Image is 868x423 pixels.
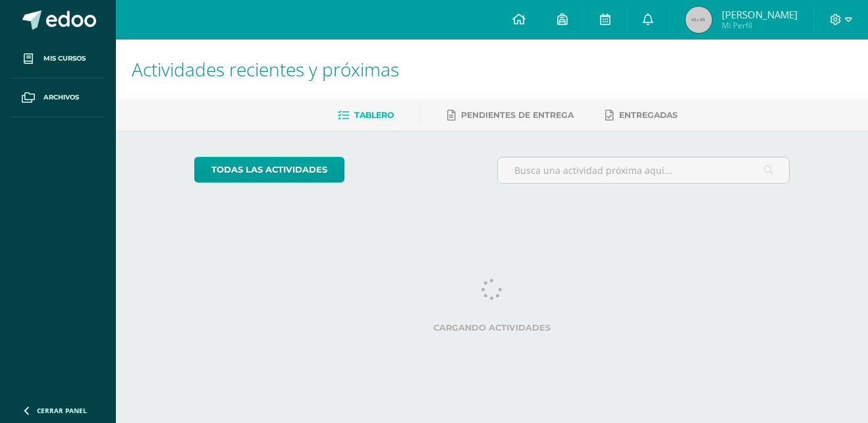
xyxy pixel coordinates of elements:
[194,323,790,333] label: Cargando actividades
[132,57,399,82] span: Actividades recientes y próximas
[605,105,678,126] a: Entregadas
[498,157,790,183] input: Busca una actividad próxima aquí...
[43,53,86,64] span: Mis cursos
[43,92,79,103] span: Archivos
[11,78,105,117] a: Archivos
[11,40,105,78] a: Mis cursos
[686,7,712,33] img: 45x45
[354,110,394,120] span: Tablero
[619,110,678,120] span: Entregadas
[447,105,574,126] a: Pendientes de entrega
[722,20,798,31] span: Mi Perfil
[194,157,344,183] a: todas las Actividades
[722,8,798,21] span: [PERSON_NAME]
[37,406,87,415] span: Cerrar panel
[338,105,394,126] a: Tablero
[461,110,574,120] span: Pendientes de entrega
